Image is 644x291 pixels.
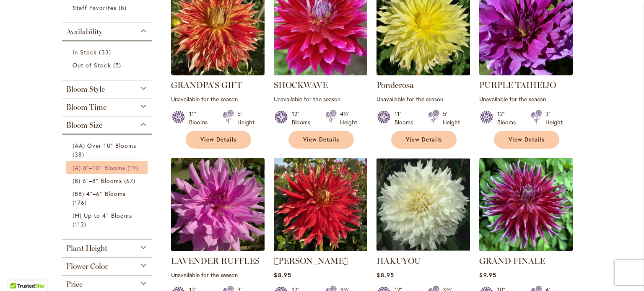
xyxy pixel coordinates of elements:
span: 33 [99,48,113,57]
a: (BB) 4"–6" Blooms 176 [73,189,143,207]
span: View Details [406,136,442,143]
a: GRAND FINALE [479,256,545,266]
a: (AA) Over 10" Blooms 38 [73,141,143,159]
div: 3' Height [545,110,563,126]
a: Grandpa's Gift [171,69,265,77]
a: PURPLE TAIHEIJO [479,69,573,77]
a: (M) Up to 4" Blooms 113 [73,211,143,229]
span: 5 [113,61,123,70]
a: LAVENDER RUFFLES [171,256,260,266]
div: 4½' Height [340,110,357,126]
span: (BB) 4"–6" Blooms [73,190,126,198]
a: Ponderosa [377,69,470,77]
a: SHOCKWAVE [274,80,328,90]
span: Out of Stock [73,61,111,69]
div: 12" Blooms [292,110,315,126]
a: View Details [288,131,354,149]
span: Availability [66,27,102,36]
div: 11" Blooms [395,110,418,126]
p: Unavailable for the season [377,95,470,103]
span: $8.95 [274,271,291,279]
img: LAVENDER RUFFLES [171,158,265,251]
span: $8.95 [377,271,394,279]
span: 113 [73,220,88,229]
span: 176 [73,198,89,207]
a: In Stock 33 [73,48,143,57]
a: GRANDPA'S GIFT [171,80,242,90]
a: Out of Stock 5 [73,61,143,70]
span: In Stock [73,48,97,56]
a: Wildman [274,245,367,253]
a: Hakuyou [377,245,470,253]
span: (A) 8"–10" Blooms [73,164,125,172]
img: Wildman [274,158,367,251]
span: Bloom Size [66,121,102,130]
span: 8 [119,3,129,12]
span: 38 [73,150,86,159]
span: 67 [124,176,138,185]
span: Plant Height [66,244,107,253]
a: PURPLE TAIHEIJO [479,80,556,90]
span: (AA) Over 10" Blooms [73,142,136,149]
p: Unavailable for the season [171,271,265,279]
a: View Details [391,131,457,149]
img: Hakuyou [377,158,470,251]
span: Flower Color [66,262,108,271]
a: HAKUYOU [377,256,421,266]
span: (B) 6"–8" Blooms [73,177,122,185]
p: Unavailable for the season [274,95,367,103]
span: Staff Favorites [73,4,117,12]
span: 19 [127,163,140,172]
span: (M) Up to 4" Blooms [73,211,132,219]
div: 5' Height [237,110,254,126]
a: (A) 8"–10" Blooms 19 [73,163,143,172]
a: Shockwave [274,69,367,77]
a: LAVENDER RUFFLES [171,245,265,253]
span: View Details [200,136,236,143]
a: View Details [494,131,559,149]
a: Ponderosa [377,80,414,90]
p: Unavailable for the season [479,95,573,103]
iframe: Launch Accessibility Center [6,261,30,285]
div: 11" Blooms [189,110,213,126]
p: Unavailable for the season [171,95,265,103]
span: View Details [509,136,545,143]
span: View Details [303,136,339,143]
a: Staff Favorites [73,3,143,12]
a: [PERSON_NAME] [274,256,348,266]
div: 12" Blooms [497,110,521,126]
span: Price [66,280,83,289]
a: Grand Finale [479,245,573,253]
a: View Details [186,131,251,149]
img: Grand Finale [479,158,573,251]
a: (B) 6"–8" Blooms 67 [73,176,143,185]
span: Bloom Time [66,103,106,112]
div: 5' Height [443,110,460,126]
span: $9.95 [479,271,496,279]
span: Bloom Style [66,85,105,94]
